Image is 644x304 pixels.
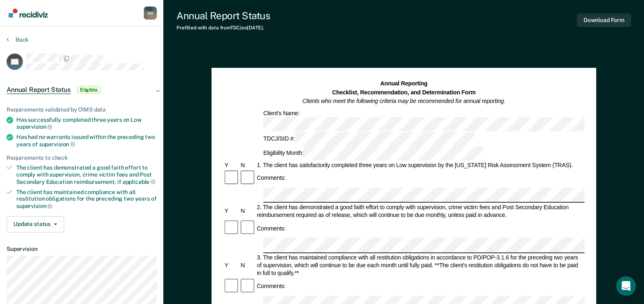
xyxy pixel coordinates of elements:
img: Recidiviz [9,9,48,18]
span: Eligible [77,86,100,94]
div: The client has maintained compliance with all restitution obligations for the preceding two years of [16,189,157,210]
dt: Supervision [7,246,157,253]
button: Back [7,36,29,43]
div: Y [223,262,239,269]
div: Requirements validated by OIMS data [7,106,157,113]
div: TDCJ/SID #: [262,132,476,146]
div: 2. The client has demonstrated a good faith effort to comply with supervision, crime victim fees ... [256,203,585,219]
div: Open Intercom Messenger [616,276,636,296]
span: applicable [123,179,156,185]
div: Requirements to check [7,154,157,161]
div: Has had no warrants issued within the preceding two years of [16,134,157,148]
div: 1. The client has satisfactorily completed three years on Low supervision by the [US_STATE] Risk ... [256,161,585,169]
em: Clients who meet the following criteria may be recommended for annual reporting. [302,98,505,104]
div: Comments: [256,225,287,232]
div: Has successfully completed three years on Low [16,116,157,130]
div: B B [144,7,157,20]
strong: Checklist, Recommendation, and Determination Form [332,89,476,96]
button: Update status [7,216,64,232]
button: Profile dropdown button [144,7,157,20]
span: supervision [16,123,52,130]
div: Y [223,208,239,215]
div: N [239,161,256,169]
div: Y [223,161,239,169]
div: Comments: [256,174,287,182]
span: supervision [39,141,75,148]
div: The client has demonstrated a good faith effort to comply with supervision, crime victim fees and... [16,164,157,185]
div: Prefilled with data from TDCJ on [DATE] . [176,25,270,31]
div: Annual Report Status [176,10,270,22]
div: N [239,208,256,215]
div: N [239,262,256,269]
button: Download Form [577,13,631,27]
div: 3. The client has maintained compliance with all restitution obligations in accordance to PD/POP-... [256,254,585,277]
span: supervision [16,203,52,209]
span: Annual Report Status [7,86,71,94]
strong: Annual Reporting [380,80,428,87]
div: Eligibility Month: [262,146,484,161]
div: Comments: [256,282,287,290]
